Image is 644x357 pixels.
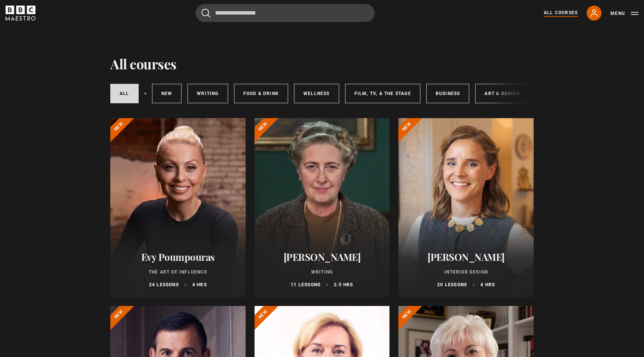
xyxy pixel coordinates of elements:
a: Evy Poumpouras The Art of Influence 24 lessons 4 hrs New [110,118,246,297]
svg: BBC Maestro [6,6,35,20]
input: Search [196,4,375,22]
p: 2.5 hrs [334,281,353,288]
button: Submit the search query [202,9,211,18]
button: Toggle navigation [610,10,638,17]
p: 11 lessons [291,281,321,288]
h2: Evy Poumpouras [119,251,237,263]
a: Art & Design [475,84,528,103]
p: 20 lessons [437,281,467,288]
a: All [110,84,139,103]
a: [PERSON_NAME] Interior Design 20 lessons 4 hrs New [398,118,534,297]
a: All Courses [544,9,578,17]
a: New [152,84,182,103]
h2: [PERSON_NAME] [407,251,525,263]
h1: All courses [110,56,177,72]
a: Writing [187,84,228,103]
p: Interior Design [407,269,525,275]
a: Film, TV, & The Stage [345,84,420,103]
p: 4 hrs [192,281,207,288]
a: [PERSON_NAME] Writing 11 lessons 2.5 hrs New [255,118,390,297]
p: 4 hrs [480,281,495,288]
a: Business [426,84,470,103]
p: 24 lessons [149,281,179,288]
a: Wellness [294,84,339,103]
a: Food & Drink [234,84,288,103]
p: Writing [263,269,381,275]
p: The Art of Influence [119,269,237,275]
h2: [PERSON_NAME] [263,251,381,263]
